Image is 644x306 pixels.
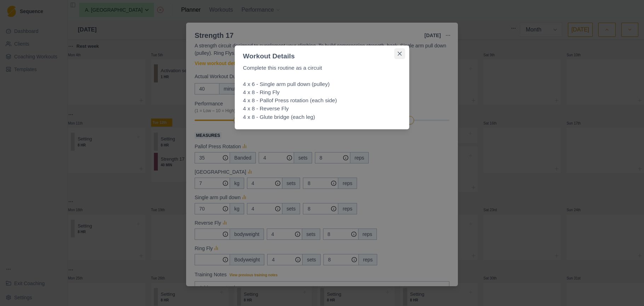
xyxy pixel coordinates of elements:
[235,46,409,61] header: Workout Details
[243,105,401,113] li: 4 x 8 - Reverse Fly
[243,97,401,105] li: 4 x 8 - Pallof Press rotation (each side)
[243,64,401,72] p: Complete this routine as a circuit
[394,48,405,59] button: Close
[243,113,401,121] li: 4 x 8 - Glute bridge (each leg)
[243,80,401,88] li: 4 x 6 - Single arm pull down (pulley)
[243,88,401,97] li: 4 x 8 - Ring Fly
